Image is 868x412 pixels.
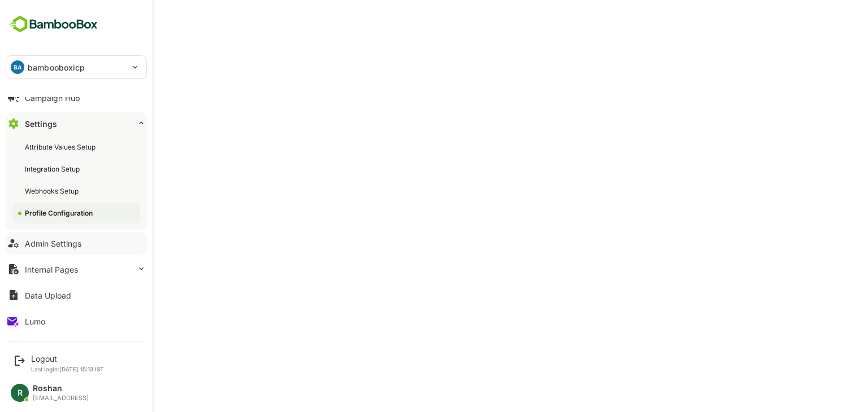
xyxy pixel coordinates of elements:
div: [EMAIL_ADDRESS] [33,395,89,402]
button: Campaign Hub [6,86,147,109]
div: Integration Setup [25,164,82,174]
button: Admin Settings [6,232,147,255]
button: Lumo [6,310,147,332]
p: Last login: [DATE] 15:13 IST [31,366,104,372]
button: Data Upload [6,284,147,306]
div: Lumo [25,317,45,326]
div: Internal Pages [25,265,78,274]
button: Settings [6,112,147,135]
div: Attribute Values Setup [25,142,98,152]
div: Logout [31,354,104,363]
button: Internal Pages [6,258,147,280]
div: Roshan [33,384,89,393]
div: Campaign Hub [25,93,80,103]
div: Admin Settings [25,239,81,248]
div: BA [11,60,24,74]
div: R [11,384,29,402]
div: Webhooks Setup [25,186,81,196]
div: Profile Configuration [25,208,95,218]
div: BAbambooboxicp [6,56,146,78]
p: bambooboxicp [28,62,85,73]
div: Settings [25,119,57,129]
img: BambooboxFullLogoMark.5f36c76dfaba33ec1ec1367b70bb1252.svg [6,14,101,35]
div: Data Upload [25,291,71,300]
